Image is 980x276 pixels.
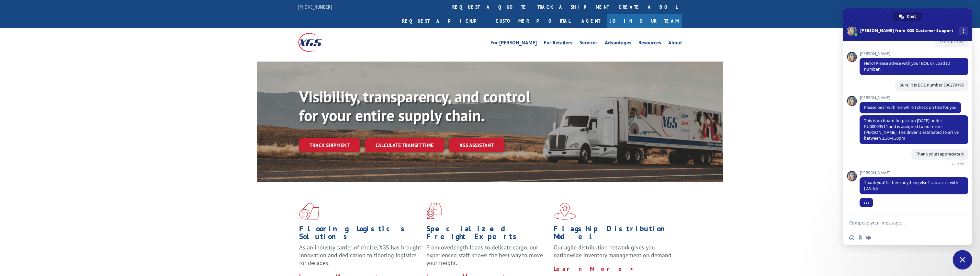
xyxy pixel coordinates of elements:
a: Join Our Team [607,14,682,28]
span: Thank you! i appreciate it [916,151,964,157]
a: About [668,40,682,47]
div: Close chat [953,250,972,270]
a: [PHONE_NUMBER] [298,4,332,10]
a: Advantages [605,40,631,47]
textarea: Compose your message... [849,220,952,226]
p: From overlength loads to delicate cargo, our experienced staff knows the best way to move your fr... [426,244,549,272]
span: [PERSON_NAME] [860,171,968,175]
span: Sure, it is BOL number 530279195 [900,82,964,88]
a: Request a pickup [397,14,491,28]
span: Send a file [858,235,863,240]
a: For Retailers [544,40,572,47]
span: Audio message [866,235,871,240]
a: Resources [638,40,661,47]
a: Calculate transit time [365,138,444,152]
span: Hello! Please advise with your BOL or Load ID number. [864,61,950,72]
span: Chat [907,12,916,21]
div: Chat [893,12,922,21]
img: xgs-icon-flagship-distribution-model-red [554,203,576,220]
h1: Flagship Distribution Model [554,225,676,244]
span: As an industry carrier of choice, XGS has brought innovation and dedication to flooring logistics... [299,244,421,267]
a: Agent [575,14,607,28]
span: Our agile distribution network gives you nationwide inventory management on demand. [554,244,673,259]
span: Please bear with me while I check on this for you [864,105,957,110]
a: Services [580,40,598,47]
a: XGS ASSISTANT [449,138,504,152]
a: For [PERSON_NAME] [490,40,537,47]
img: xgs-icon-total-supply-chain-intelligence-red [299,203,319,220]
h1: Flooring Logistics Solutions [299,225,422,244]
a: Customer Portal [491,14,575,28]
img: xgs-icon-focused-on-flooring-red [426,203,442,220]
b: Visibility, transparency, and control for your entire supply chain. [299,86,530,125]
span: [PERSON_NAME] [860,96,961,100]
a: Track shipment [299,138,360,152]
span: This is on board for pick up [DATE] under PU00069514 and is assigned to our driver [PERSON_NAME].... [864,118,959,141]
a: Learn More > [554,265,634,272]
span: Read [955,162,964,166]
div: More channels [959,27,968,35]
span: Thank you! Is there anything else I can assist with [DATE]? [864,180,958,191]
span: [PERSON_NAME] [860,52,968,56]
span: Track pickup [940,38,964,44]
span: Insert an emoji [849,235,854,240]
h1: Specialized Freight Experts [426,225,549,244]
